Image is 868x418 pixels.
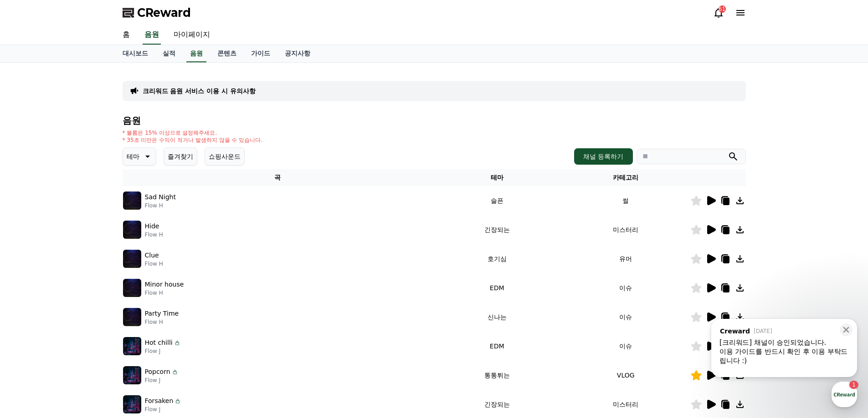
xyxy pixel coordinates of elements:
[155,45,183,62] a: 실적
[164,147,197,166] button: 즐겨찾기
[432,361,561,390] td: 통통튀는
[115,25,137,45] a: 홈
[145,260,163,267] p: Flow H
[123,191,141,210] img: music
[432,244,561,273] td: 호기심
[166,25,217,45] a: 마이페이지
[145,280,184,289] p: Minor house
[186,45,206,62] a: 음원
[145,377,179,384] p: Flow J
[432,186,561,215] td: 슬픈
[210,45,244,62] a: 콘텐츠
[145,192,176,202] p: Sad Night
[561,186,690,215] td: 썰
[574,148,632,165] button: 채널 등록하기
[432,302,561,332] td: 신나는
[123,308,141,326] img: music
[145,318,179,326] p: Flow H
[123,147,156,166] button: 테마
[561,244,690,273] td: 유머
[277,45,318,62] a: 공지사항
[244,45,277,62] a: 가이드
[145,396,174,406] p: Forsaken
[145,202,176,209] p: Flow H
[145,347,181,355] p: Flow J
[123,116,746,126] h4: 음원
[115,45,155,62] a: 대시보드
[123,5,191,20] a: CReward
[205,147,245,166] button: 쇼핑사운드
[137,5,191,20] span: CReward
[432,215,561,244] td: 긴장되는
[719,5,726,13] div: 61
[123,250,141,268] img: music
[432,273,561,302] td: EDM
[561,361,690,390] td: VLOG
[432,332,561,361] td: EDM
[432,169,561,186] th: 테마
[143,86,256,96] a: 크리워드 음원 서비스 이용 시 유의사항
[561,273,690,302] td: 이슈
[127,150,139,163] p: 테마
[561,302,690,332] td: 이슈
[123,337,141,355] img: music
[123,395,141,413] img: music
[561,332,690,361] td: 이슈
[123,129,263,136] p: * 볼륨은 15% 이상으로 설정해주세요.
[561,169,690,186] th: 카테고리
[145,251,159,260] p: Clue
[143,25,161,45] a: 음원
[123,169,433,186] th: 곡
[145,289,184,297] p: Flow H
[145,406,182,413] p: Flow J
[145,231,163,238] p: Flow H
[123,366,141,384] img: music
[145,222,159,231] p: Hide
[561,215,690,244] td: 미스터리
[145,367,170,377] p: Popcorn
[145,309,179,318] p: Party Time
[145,338,173,347] p: Hot chilli
[123,136,263,144] p: * 35초 미만은 수익이 적거나 발생하지 않을 수 있습니다.
[123,221,141,239] img: music
[713,7,724,18] a: 61
[123,279,141,297] img: music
